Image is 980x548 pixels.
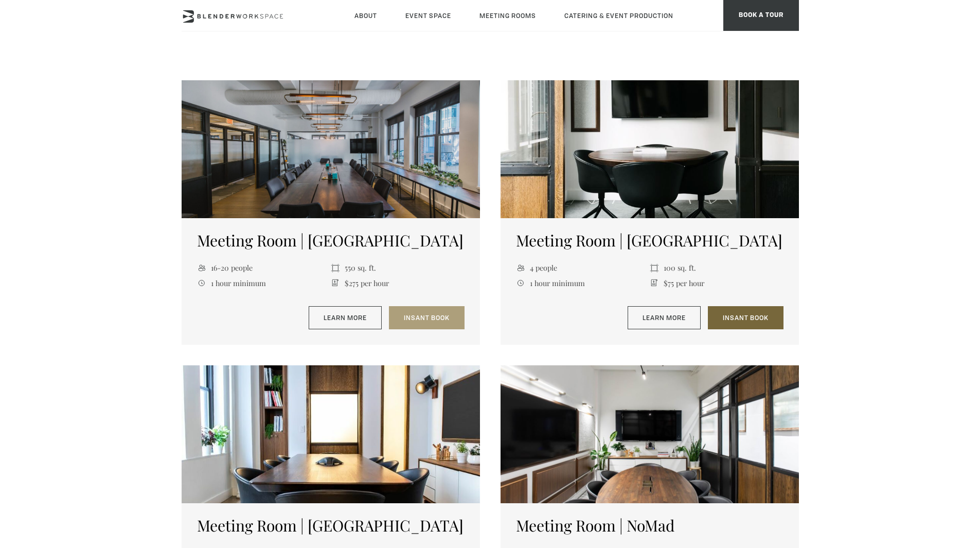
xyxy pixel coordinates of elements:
li: 4 people [516,260,650,275]
a: Insant Book [389,306,465,330]
li: 100 sq. ft. [650,260,783,275]
h5: Meeting Room | [GEOGRAPHIC_DATA] [516,231,783,250]
a: Insant Book [708,306,783,330]
h5: Meeting Room | [GEOGRAPHIC_DATA] [197,231,465,250]
li: 550 sq. ft. [331,260,465,275]
a: Learn More [628,306,701,330]
li: 16-20 people [197,260,331,275]
li: $75 per hour [650,275,783,290]
a: Learn More [309,306,382,330]
li: $275 per hour [331,275,465,290]
li: 1 hour minimum [197,275,331,290]
iframe: Chat Widget [929,499,980,548]
li: 1 hour minimum [516,275,650,290]
h5: Meeting Room | NoMad [516,516,783,535]
h5: Meeting Room | [GEOGRAPHIC_DATA] [197,516,465,535]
